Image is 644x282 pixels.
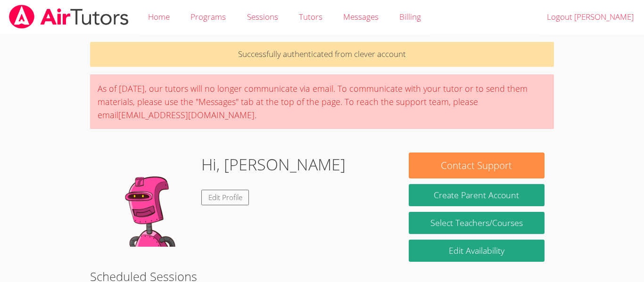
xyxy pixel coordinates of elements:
[99,153,194,247] img: default.png
[409,184,545,206] button: Create Parent Account
[343,11,379,22] span: Messages
[90,42,554,67] p: Successfully authenticated from clever account
[409,240,545,262] a: Edit Availability
[409,153,545,178] button: Contact Support
[201,153,346,177] h1: Hi, [PERSON_NAME]
[90,74,554,129] div: As of [DATE], our tutors will no longer communicate via email. To communicate with your tutor or ...
[8,5,130,29] img: airtutors_banner-c4298cdbf04f3fff15de1276eac7730deb9818008684d7c2e4769d2f7ddbe033.png
[201,190,249,205] a: Edit Profile
[409,212,545,234] a: Select Teachers/Courses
